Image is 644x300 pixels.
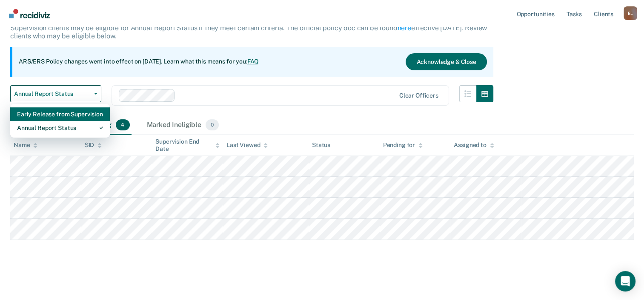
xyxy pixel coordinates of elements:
[145,116,221,135] div: Marked Ineligible0
[247,58,259,65] a: FAQ
[454,141,494,149] div: Assigned to
[10,85,101,102] button: Annual Report Status
[17,107,103,121] div: Early Release from Supervision
[398,24,411,32] a: here
[155,138,220,153] div: Supervision End Date
[85,141,102,149] div: SID
[226,141,268,149] div: Last Viewed
[624,6,637,20] button: Profile dropdown button
[19,58,259,66] p: ARS/ERS Policy changes went into effect on [DATE]. Learn what this means for you:
[14,90,91,98] span: Annual Report Status
[10,24,487,40] p: Supervision clients may be eligible for Annual Report Status if they meet certain criteria. The o...
[399,92,438,99] div: Clear officers
[206,119,219,130] span: 0
[116,119,129,130] span: 4
[312,141,330,149] div: Status
[17,121,103,135] div: Annual Report Status
[406,53,487,70] button: Acknowledge & Close
[9,9,50,18] img: Recidiviz
[624,6,637,20] div: E L
[615,271,635,291] div: Open Intercom Messenger
[383,141,423,149] div: Pending for
[14,141,37,149] div: Name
